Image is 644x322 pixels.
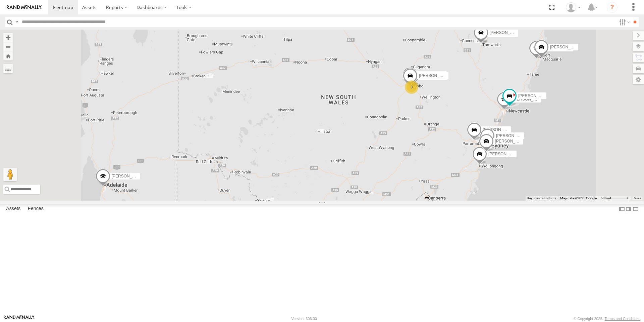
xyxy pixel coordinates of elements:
label: Hide Summary Table [632,204,639,214]
div: 3 [405,80,418,94]
span: [PERSON_NAME] [490,30,523,35]
label: Search Filter Options [616,17,631,27]
span: [PERSON_NAME] [513,97,546,102]
i: ? [607,2,618,13]
span: [PERSON_NAME] [419,73,452,78]
span: [PERSON_NAME] [550,45,583,49]
div: Version: 306.00 [291,317,317,321]
label: Measure [3,64,13,73]
img: rand-logo.svg [7,5,42,10]
button: Drag Pegman onto the map to open Street View [3,168,17,181]
button: Map scale: 50 km per 51 pixels [599,196,631,201]
label: Map Settings [633,75,644,84]
span: [PERSON_NAME] [496,133,529,138]
label: Fences [24,204,47,214]
span: [PERSON_NAME] [483,127,516,132]
label: Search Query [14,17,19,27]
a: Visit our Website [4,315,35,322]
button: Zoom out [3,42,13,51]
label: Assets [3,204,24,214]
div: Beth Porter [563,2,583,12]
button: Keyboard shortcuts [527,196,556,201]
span: [PERSON_NAME] - NEW ute [112,174,164,178]
label: Dock Summary Table to the Right [625,204,632,214]
span: [PERSON_NAME] [495,139,528,144]
span: [PERSON_NAME] [488,151,522,156]
a: Terms (opens in new tab) [634,197,641,199]
span: [PERSON_NAME] [518,93,551,98]
button: Zoom Home [3,51,13,61]
a: Terms and Conditions [605,317,640,321]
button: Zoom in [3,33,13,42]
span: 50 km [601,196,610,200]
div: © Copyright 2025 - [574,317,640,321]
label: Dock Summary Table to the Left [619,204,625,214]
span: Map data ©2025 Google [560,196,597,200]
